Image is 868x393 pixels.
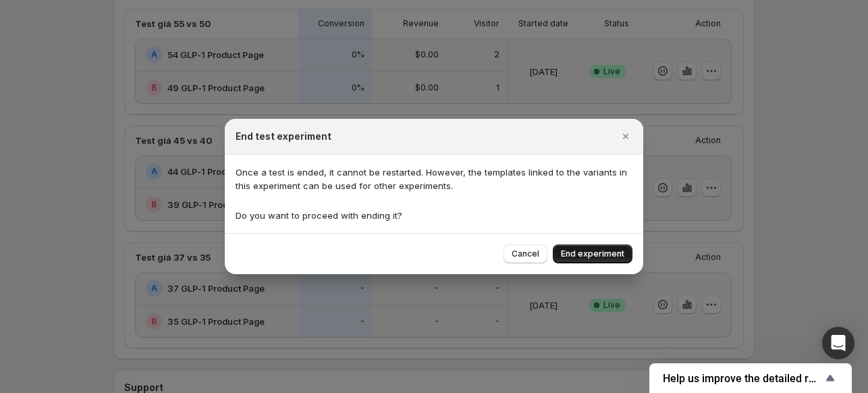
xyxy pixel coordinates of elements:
[663,370,838,386] button: Show survey - Help us improve the detailed report for A/B campaigns
[236,130,331,143] h2: End test experiment
[236,165,632,192] p: Once a test is ended, it cannot be restarted. However, the templates linked to the variants in th...
[553,244,632,263] button: End experiment
[504,244,547,263] button: Cancel
[616,127,635,146] button: Close
[663,372,822,385] span: Help us improve the detailed report for A/B campaigns
[822,327,855,359] div: Open Intercom Messenger
[512,248,539,259] span: Cancel
[561,248,624,259] span: End experiment
[236,209,632,222] p: Do you want to proceed with ending it?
